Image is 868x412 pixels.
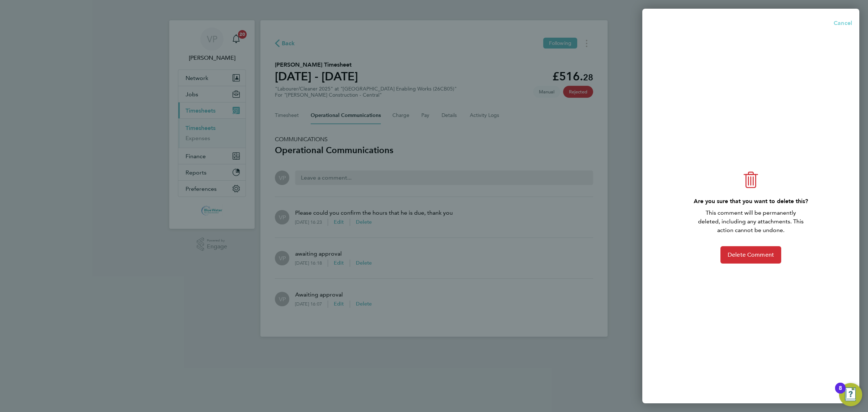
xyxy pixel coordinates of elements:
div: 8 [839,388,842,398]
span: Cancel [831,20,852,26]
span: Delete Comment [728,251,774,258]
button: Open Resource Center, 8 new notifications [839,383,862,406]
button: Delete Comment [720,246,781,264]
h3: Are you sure that you want to delete this? [663,197,839,206]
p: This comment will be permanently deleted, including any attachments. This action cannot be undone. [692,209,809,235]
button: Cancel [822,16,859,30]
